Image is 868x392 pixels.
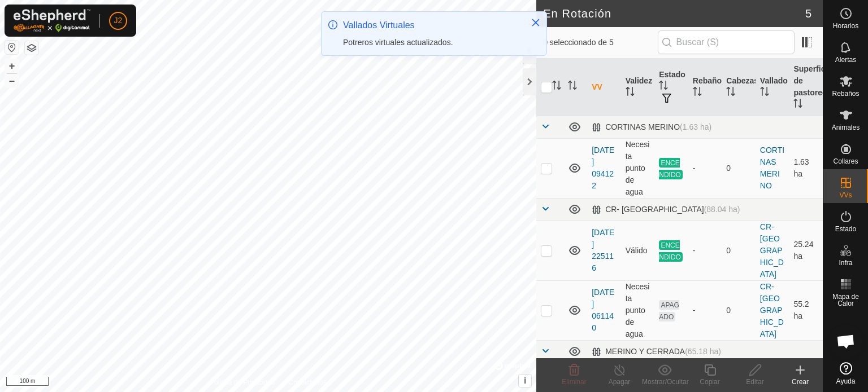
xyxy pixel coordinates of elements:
[5,41,19,54] button: Restablecer Mapa
[685,347,721,356] span: (65.18 ha)
[836,378,856,385] span: Ayuda
[592,228,614,272] a: [DATE] 225116
[760,282,784,338] a: CR- [GEOGRAPHIC_DATA]
[552,82,561,91] p-sorticon: Activar para ordenar
[289,377,327,387] a: Contáctenos
[726,89,735,98] p-sorticon: Activar para ordenar
[778,377,823,387] div: Crear
[210,377,275,387] a: Política de Privacidad
[25,41,38,55] button: Capas del Mapa
[789,221,823,280] td: 25.24 ha
[658,30,795,54] input: Buscar (S)
[704,205,740,214] span: (88.04 ha)
[722,221,756,280] td: 0
[543,7,805,20] h2: En Rotación
[722,138,756,198] td: 0
[568,82,577,91] p-sorticon: Activar para ordenar
[789,280,823,340] td: 55.2 ha
[756,59,789,116] th: Vallado
[693,162,718,174] div: -
[839,192,852,199] span: VVs
[659,240,683,262] span: ENCENDIDO
[343,19,519,32] div: Vallados Virtuales
[5,74,19,87] button: –
[789,59,823,116] th: Superficie de pastoreo
[722,280,756,340] td: 0
[805,5,811,22] span: 5
[835,226,856,232] span: Estado
[343,37,519,49] div: Potreros virtuales actualizados.
[14,9,90,32] img: Logo Gallagher
[592,288,614,332] a: [DATE] 061140
[659,300,679,321] span: APAGADO
[114,15,123,27] span: J2
[789,138,823,198] td: 1.63 ha
[592,146,614,190] a: [DATE] 094122
[693,245,718,257] div: -
[722,59,756,116] th: Cabezas
[680,122,711,131] span: (1.63 ha)
[829,324,863,358] div: Chat abierto
[642,377,687,387] div: Mostrar/Ocultar
[835,56,856,63] span: Alertas
[528,15,544,30] button: Close
[693,305,718,316] div: -
[524,376,526,385] span: i
[760,146,784,190] a: CORTINAS MERINO
[832,124,860,131] span: Animales
[833,23,858,29] span: Horarios
[826,293,865,307] span: Mapa de Calor
[621,280,655,340] td: Necesita punto de agua
[760,89,769,98] p-sorticon: Activar para ordenar
[760,222,784,279] a: CR- [GEOGRAPHIC_DATA]
[832,90,859,97] span: Rebaños
[5,59,19,73] button: +
[654,59,688,116] th: Estado
[688,59,722,116] th: Rebaño
[693,89,702,98] p-sorticon: Activar para ordenar
[592,122,711,132] div: CORTINAS MERINO
[543,37,657,49] span: 0 seleccionado de 5
[659,158,683,179] span: ENCENDIDO
[823,358,868,389] a: Ayuda
[833,158,858,165] span: Collares
[626,89,635,98] p-sorticon: Activar para ordenar
[592,205,740,214] div: CR- [GEOGRAPHIC_DATA]
[621,138,655,198] td: Necesita punto de agua
[562,378,586,386] span: Eliminar
[597,377,642,387] div: Apagar
[732,377,778,387] div: Editar
[519,375,531,387] button: i
[687,377,732,387] div: Copiar
[659,82,668,91] p-sorticon: Activar para ordenar
[587,59,621,116] th: VV
[839,259,852,266] span: Infra
[592,347,721,356] div: MERINO Y CERRADA
[621,221,655,280] td: Válido
[793,100,802,109] p-sorticon: Activar para ordenar
[621,59,655,116] th: Validez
